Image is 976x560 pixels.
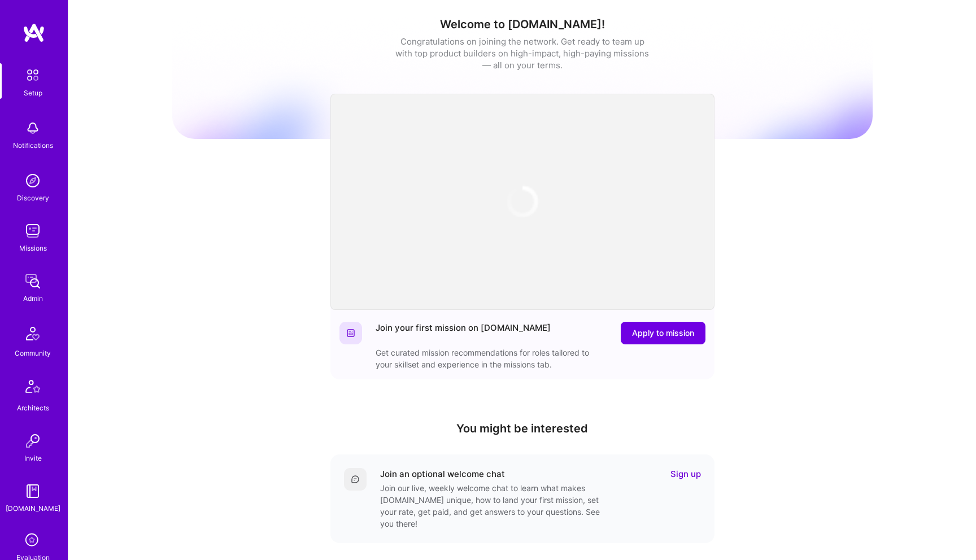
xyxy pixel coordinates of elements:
[24,87,42,99] div: Setup
[21,169,44,192] img: discovery
[395,36,650,71] div: Congratulations on joining the network. Get ready to team up with top product builders on high-im...
[21,480,44,502] img: guide book
[6,502,60,514] div: [DOMAIN_NAME]
[13,139,53,151] div: Notifications
[621,322,705,344] button: Apply to mission
[376,347,602,370] div: Get curated mission recommendations for roles tailored to your skillset and experience in the mis...
[22,530,43,552] i: icon SelectionTeam
[351,475,360,484] img: Comment
[23,23,45,43] img: logo
[380,468,505,480] div: Join an optional welcome chat
[376,322,551,344] div: Join your first mission on [DOMAIN_NAME]
[346,329,355,338] img: Website
[15,347,51,359] div: Community
[19,375,46,402] img: Architects
[21,270,44,292] img: admin teamwork
[23,292,43,304] div: Admin
[19,320,46,347] img: Community
[24,452,42,464] div: Invite
[172,17,873,31] h1: Welcome to [DOMAIN_NAME]!
[21,63,45,87] img: setup
[21,430,44,452] img: Invite
[670,468,701,480] a: Sign up
[17,192,49,204] div: Discovery
[380,482,606,530] div: Join our live, weekly welcome chat to learn what makes [DOMAIN_NAME] unique, how to land your fir...
[19,242,47,254] div: Missions
[506,185,539,218] img: loading
[17,402,49,414] div: Architects
[632,327,694,339] span: Apply to mission
[330,94,714,310] iframe: video
[21,117,44,139] img: bell
[330,422,714,435] h4: You might be interested
[21,220,44,242] img: teamwork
